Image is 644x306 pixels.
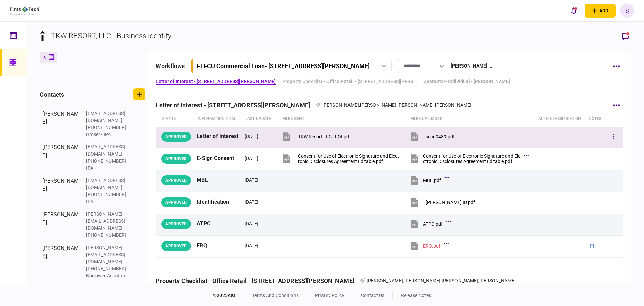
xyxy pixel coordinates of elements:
div: Property Checklist - Office Retail - [STREET_ADDRESS][PERSON_NAME] [156,277,360,285]
span: ... [516,277,520,285]
div: APPROVED [161,219,191,229]
div: Identification [197,194,239,210]
a: Guarantor- Individual - [PERSON_NAME] [423,78,510,85]
a: terms and conditions [252,293,299,298]
div: Consent for Use of Electronic Signature and Electronic Disclosures Agreement Editable.pdf [298,153,399,164]
button: TKW Resort LLC - LOI.pdf [282,129,351,144]
span: [PERSON_NAME] [442,278,478,283]
span: , [478,278,479,283]
div: Letter of Interest - [STREET_ADDRESS][PERSON_NAME] [156,102,315,109]
div: TKW Resort LLC - LOI.pdf [298,134,351,139]
th: last update [242,111,279,127]
div: [PERSON_NAME] [42,211,79,239]
div: [PERSON_NAME][EMAIL_ADDRESS][DOMAIN_NAME] [86,211,129,232]
div: IPA [86,198,129,205]
button: Consent for Use of Electronic Signature and Electronic Disclosures Agreement Editable.pdf [410,151,527,166]
span: , [396,102,397,108]
div: [DATE] [245,133,259,140]
div: [PERSON_NAME][EMAIL_ADDRESS][DOMAIN_NAME] [86,244,129,265]
div: [EMAIL_ADDRESS][DOMAIN_NAME] [86,143,129,158]
div: Tom White ID.pdf [426,200,475,205]
div: [EMAIL_ADDRESS][DOMAIN_NAME] [86,177,129,191]
div: Consent for Use of Electronic Signature and Electronic Disclosures Agreement Editable.pdf [423,153,520,164]
div: [PHONE_NUMBER] [86,191,129,198]
div: ATPC.pdf [423,221,443,227]
a: privacy policy [315,293,344,298]
button: scan0489.pdf [410,129,455,144]
button: open adding identity options [585,4,616,18]
div: [PERSON_NAME] [42,244,79,279]
div: APPROVED [161,197,191,207]
div: APPROVED [161,132,191,142]
button: open notifications list [567,4,581,18]
span: [PERSON_NAME] [367,278,403,283]
div: contacts [40,90,64,99]
button: ATPC.pdf [410,216,449,231]
div: [EMAIL_ADDRESS][DOMAIN_NAME] [86,110,129,124]
span: [PERSON_NAME] [360,102,396,108]
button: MBL.pdf [410,173,448,188]
a: contact us [361,293,384,298]
div: workflows [156,61,185,71]
th: status [156,111,194,127]
div: © 2025 AIO [213,292,244,299]
div: [PHONE_NUMBER] [86,265,129,272]
div: E-Sign Consent [197,151,239,166]
div: MBL.pdf [423,178,441,183]
div: [DATE] [245,155,259,162]
span: [PERSON_NAME] [397,102,434,108]
button: S [620,4,634,18]
button: Consent for Use of Electronic Signature and Electronic Disclosures Agreement Editable.pdf [282,151,399,166]
div: [PERSON_NAME] , ... [451,62,494,70]
div: ERQ [197,238,239,253]
div: scan0489.pdf [426,134,455,139]
div: TKW RESORT, LLC - Business identity [51,30,171,41]
span: [PERSON_NAME] [479,278,516,283]
span: [PERSON_NAME] [435,102,472,108]
img: client company logo [10,6,40,15]
span: [PERSON_NAME] [322,102,359,108]
div: [PHONE_NUMBER] [86,158,129,165]
div: [PERSON_NAME] [42,143,79,172]
div: Broker - IPA [86,131,129,138]
div: Letter of Interest [197,129,239,144]
button: ERQ.pdf [410,238,447,253]
div: [PHONE_NUMBER] [86,124,129,131]
span: , [434,102,435,108]
a: Property Checklist - Office Retail - [STREET_ADDRESS][PERSON_NAME] [282,78,417,85]
div: ERQ.pdf [423,243,440,249]
div: IPA [86,165,129,172]
div: [PERSON_NAME] [42,177,79,205]
button: Tom White ID.pdf [410,194,475,210]
span: , [359,102,360,108]
th: Files uploaded [407,111,535,127]
th: files sent [279,111,407,127]
th: auto classification [535,111,585,127]
button: FTFCU Commercial Loan- [STREET_ADDRESS][PERSON_NAME] [191,59,392,73]
div: APPROVED [161,175,191,185]
a: release notes [401,293,431,298]
div: [DATE] [245,242,259,249]
span: [PERSON_NAME] [404,278,441,283]
div: [PHONE_NUMBER] [86,232,129,239]
div: Kate White,J. Timothy Bak [367,277,520,285]
div: [DATE] [245,177,259,183]
div: APPROVED [161,241,191,251]
th: notes [585,111,605,127]
a: Letter of Interest - [STREET_ADDRESS][PERSON_NAME] [156,78,276,85]
div: FTFCU Commercial Loan - [STREET_ADDRESS][PERSON_NAME] [197,62,370,70]
div: Borrower Assistant [86,272,129,279]
div: [DATE] [245,220,259,227]
div: [PERSON_NAME] [42,110,79,138]
div: ATPC [197,216,239,231]
div: MBL [197,173,239,188]
div: [DATE] [245,199,259,205]
span: , [403,278,404,283]
th: Information item [194,111,242,127]
div: APPROVED [161,154,191,164]
span: , [441,278,442,283]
